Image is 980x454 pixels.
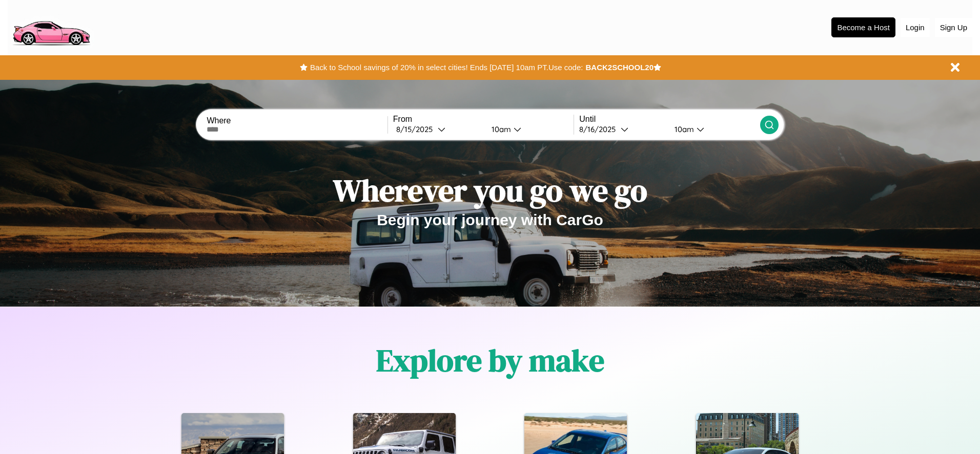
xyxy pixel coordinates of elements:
div: 10am [486,124,514,134]
button: 10am [483,124,574,135]
div: 8 / 15 / 2025 [396,124,438,134]
label: From [393,115,574,124]
b: BACK2SCHOOL20 [585,63,654,72]
button: Login [901,18,930,37]
img: logo [8,5,94,48]
button: Become a Host [831,17,895,37]
button: 8/15/2025 [393,124,483,135]
label: Where [207,116,387,125]
button: Sign Up [935,18,972,37]
button: Back to School savings of 20% in select cities! Ends [DATE] 10am PT.Use code: [308,60,585,75]
button: 10am [666,124,760,135]
h1: Explore by make [376,339,604,381]
div: 8 / 16 / 2025 [579,124,621,134]
div: 10am [669,124,697,134]
label: Until [579,115,760,124]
